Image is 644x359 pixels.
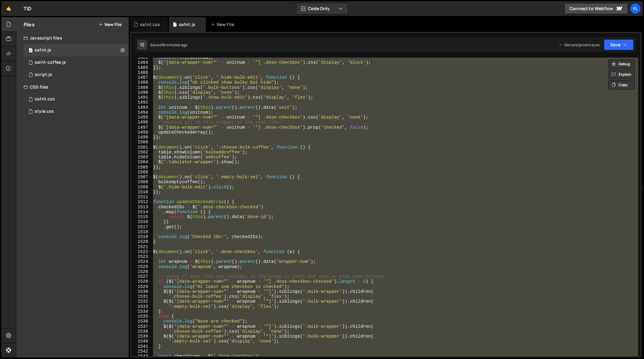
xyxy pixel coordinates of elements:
div: sa1nt.js [179,21,195,28]
div: 1542 [131,349,152,354]
div: 1502 [131,150,152,155]
div: 18 minutes ago [161,42,187,47]
div: 1535 [131,314,152,319]
div: 1534 [131,309,152,314]
div: 1509 [131,185,152,190]
div: 1492 [131,100,152,105]
div: 1529 [131,284,152,289]
div: 1539 [131,334,152,339]
div: sa1nt.css [24,93,129,105]
div: New File [211,21,236,28]
div: 1510 [131,190,152,195]
div: 1499 [131,135,152,140]
div: 1540 [131,339,152,344]
div: 1526 [131,269,152,274]
div: 1508 [131,179,152,184]
div: 1504 [131,160,152,164]
div: 1533 [131,304,152,309]
div: 1483 [131,55,152,60]
button: New File [98,22,121,27]
div: 1506 [131,170,152,175]
div: 1511 [131,195,152,199]
a: Fl [630,3,641,14]
div: 1485 [131,65,152,70]
div: 1488 [131,80,152,85]
div: Saved [150,42,187,47]
div: 1518 [131,229,152,234]
div: 1494 [131,110,152,115]
div: 1514 [131,210,152,214]
div: 1525 [131,264,152,269]
div: 1543 [131,354,152,359]
div: 1530 [131,289,152,294]
div: sa1nt.css [140,21,160,28]
div: script.js [35,72,52,77]
div: 1496 [131,120,152,125]
button: Debug [608,59,635,69]
div: 1524 [131,259,152,264]
div: 1491 [131,95,152,100]
div: 1527 [131,274,152,279]
div: 4604/24567.js [24,69,129,81]
button: Explain [608,70,635,79]
div: 1484 [131,60,152,65]
div: 1541 [131,344,152,349]
div: sa1nt.js [24,44,129,56]
div: CSS files [16,81,129,93]
div: 1503 [131,155,152,160]
div: TiD [24,5,31,12]
div: 1521 [131,244,152,249]
div: sa1nt.js [35,47,51,53]
div: 1513 [131,205,152,210]
div: 1512 [131,199,152,204]
a: Connect to Webflow [564,3,628,14]
div: 1520 [131,239,152,244]
div: 4604/27020.js [24,56,129,69]
div: style.css [35,109,54,114]
div: Javascript files [16,32,129,44]
div: 1500 [131,140,152,145]
span: 0 [29,48,33,53]
div: 1507 [131,175,152,179]
div: 1487 [131,75,152,80]
div: 1536 [131,319,152,324]
button: Code Only [296,3,348,14]
div: 1505 [131,165,152,170]
div: saint-coffee.js [35,60,66,65]
div: 1523 [131,254,152,259]
a: 🤙 [1,1,16,16]
div: sa1nt.css [35,96,55,102]
div: 1538 [131,329,152,334]
div: 1498 [131,130,152,135]
div: 4604/25434.css [24,105,129,118]
div: 1516 [131,219,152,224]
div: 1497 [131,125,152,130]
div: 1486 [131,70,152,75]
div: 1493 [131,105,152,110]
div: 1532 [131,299,152,304]
div: 1490 [131,90,152,95]
div: Dev and prod in sync [558,42,600,47]
div: 1495 [131,115,152,120]
div: 1489 [131,85,152,90]
div: 1517 [131,225,152,229]
div: 1522 [131,249,152,254]
div: 1519 [131,234,152,239]
div: 1528 [131,279,152,284]
div: 1515 [131,214,152,219]
div: 1501 [131,145,152,150]
h2: Files [24,21,35,28]
div: 1531 [131,294,152,299]
div: 1537 [131,324,152,329]
button: Copy [608,80,635,89]
button: Save [604,39,634,50]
